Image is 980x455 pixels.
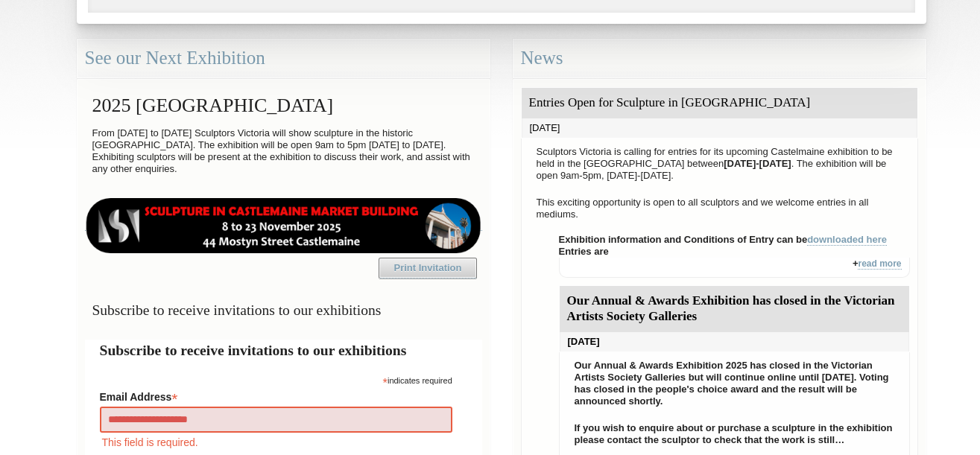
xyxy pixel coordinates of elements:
[560,286,909,332] div: Our Annual & Awards Exhibition has closed in the Victorian Artists Society Galleries
[85,296,482,325] h3: Subscribe to receive invitations to our exhibitions
[567,419,902,450] p: If you wish to enquire about or purchase a sculpture in the exhibition please contact the sculpto...
[559,234,888,246] strong: Exhibition information and Conditions of Entry can be
[559,258,910,278] div: +
[100,372,452,386] div: indicates required
[77,39,490,78] div: See our Next Exhibition
[100,434,452,451] div: This field is required.
[85,124,482,179] p: From [DATE] to [DATE] Sculptors Victoria will show sculpture in the historic [GEOGRAPHIC_DATA]. T...
[85,87,482,124] h2: 2025 [GEOGRAPHIC_DATA]
[858,258,901,270] a: read more
[513,39,926,78] div: News
[529,193,910,224] p: This exciting opportunity is open to all sculptors and we welcome entries in all mediums.
[100,386,452,404] label: Email Address
[522,88,917,118] div: Entries Open for Sculpture in [GEOGRAPHIC_DATA]
[560,332,909,351] div: [DATE]
[100,340,467,361] h2: Subscribe to receive invitations to our exhibitions
[522,118,917,138] div: [DATE]
[529,142,910,185] p: Sculptors Victoria is calling for entries for its upcoming Castelmaine exhibition to be held in t...
[85,198,482,253] img: castlemaine-ldrbd25v2.png
[724,158,791,169] strong: [DATE]-[DATE]
[379,258,477,279] a: Print Invitation
[807,234,887,246] a: downloaded here
[567,356,902,411] p: Our Annual & Awards Exhibition 2025 has closed in the Victorian Artists Society Galleries but wil...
